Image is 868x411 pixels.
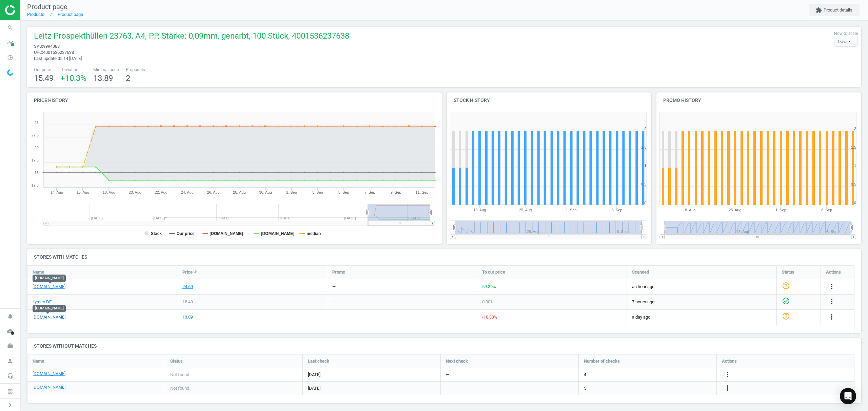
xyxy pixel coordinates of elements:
[632,299,771,305] span: 7 hours ago
[33,269,44,275] span: Name
[641,182,646,186] text: 0.5
[261,231,294,236] tspan: [DOMAIN_NAME]
[816,7,822,13] i: extension
[4,354,17,367] i: person
[126,67,145,73] span: Proposals
[775,208,786,212] tspan: 1. Sep
[828,313,836,321] i: more_vert
[103,190,115,194] tspan: 18. Aug
[724,370,732,379] button: more_vert
[34,50,43,55] span: upc :
[93,73,113,83] span: 13.89
[828,282,836,291] button: more_vert
[58,12,83,17] a: Product page
[308,372,435,378] span: [DATE]
[32,183,39,187] text: 12.5
[584,385,586,391] span: 5
[447,92,652,108] h4: Stock history
[7,69,13,76] img: wGWNvw8QSZomAAAAABJRU5ErkJggg==
[332,269,345,275] span: Promo
[729,208,742,212] tspan: 25. Aug
[32,133,39,137] text: 22.5
[181,190,193,194] tspan: 24. Aug
[126,73,130,83] span: 2
[782,269,794,275] span: Status
[33,384,65,390] a: [DOMAIN_NAME]
[644,164,646,168] text: 1
[34,73,54,83] span: 15.49
[4,310,17,323] i: notifications
[27,12,44,17] a: Products
[93,67,119,73] span: Minimal price
[332,314,336,320] div: —
[34,67,54,73] span: Our price
[33,275,66,282] div: [DOMAIN_NAME]
[782,312,790,320] i: help_outline
[4,325,17,338] i: cloud_done
[4,369,17,382] i: headset_mic
[828,298,836,306] i: more_vert
[312,190,323,194] tspan: 3. Sep
[43,44,60,49] span: 9994388
[4,36,17,49] i: timeline
[809,4,860,16] button: extensionProduct details
[364,190,375,194] tspan: 7. Sep
[27,249,861,265] h4: Stores with matches
[182,299,193,305] div: 15.49
[851,145,856,149] text: 1.5
[482,299,494,304] span: 0.00 %
[32,158,39,162] text: 17.5
[33,284,65,290] a: [DOMAIN_NAME]
[5,5,53,15] img: ajHJNr6hYgQAAAAASUVORK5CYII=
[210,231,243,236] tspan: [DOMAIN_NAME]
[35,121,39,125] text: 25
[584,358,620,364] span: Number of checks
[182,269,193,275] span: Price
[644,127,646,131] text: 2
[170,372,189,378] span: Not found
[51,190,63,194] tspan: 14. Aug
[656,92,861,108] h4: Promo history
[27,3,67,11] span: Product page
[566,208,577,212] tspan: 1. Sep
[35,146,39,150] text: 20
[308,385,435,391] span: [DATE]
[722,358,737,364] span: Actions
[644,201,646,205] text: 0
[632,269,649,275] span: Scanned
[34,44,43,49] span: sku :
[584,372,586,378] span: 4
[446,385,449,391] span: —
[854,127,856,131] text: 2
[826,269,841,275] span: Actions
[851,182,856,186] text: 0.5
[446,372,449,378] span: —
[854,164,856,168] text: 1
[27,92,442,108] h4: Price history
[641,145,646,149] text: 1.5
[632,284,771,290] span: an hour ago
[77,190,89,194] tspan: 16. Aug
[27,338,861,354] h4: Stores without matches
[129,190,141,194] tspan: 20. Aug
[34,30,349,43] span: Leitz Prospekthüllen 23763, A4, PP, Stärke: 0,09mm, genarbt, 100 Stück, 4001536237638
[43,50,74,55] span: 4001536237638
[170,385,189,391] span: Not found
[724,384,732,393] button: more_vert
[35,171,39,175] text: 15
[4,21,17,34] i: search
[182,284,193,290] div: 24.69
[482,269,505,275] span: To our price
[308,358,329,364] span: Last check
[4,340,17,352] i: work
[482,315,497,320] span: -10.33 %
[33,371,65,377] a: [DOMAIN_NAME]
[233,190,245,194] tspan: 28. Aug
[155,190,167,194] tspan: 22. Aug
[6,401,14,409] i: chevron_right
[2,401,19,409] button: chevron_right
[446,358,468,364] span: Next check
[286,190,297,194] tspan: 1. Sep
[332,299,336,305] div: —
